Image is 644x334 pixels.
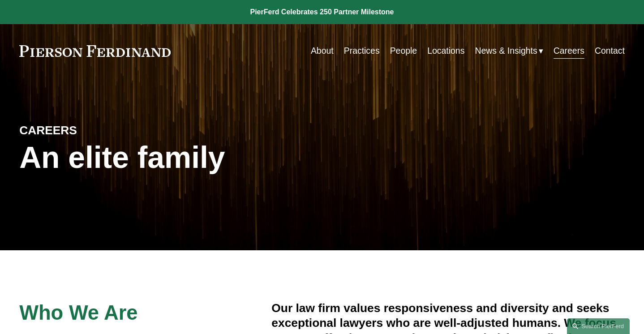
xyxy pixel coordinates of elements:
a: Locations [427,42,464,60]
a: About [311,42,334,60]
a: Practices [344,42,380,60]
h4: CAREERS [19,123,171,138]
a: Careers [554,42,584,60]
a: Contact [595,42,625,60]
a: Search this site [567,318,630,334]
h1: An elite family [19,140,322,175]
span: News & Insights [475,43,537,59]
a: People [390,42,417,60]
span: Who We Are [19,301,137,324]
a: folder dropdown [475,42,543,60]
